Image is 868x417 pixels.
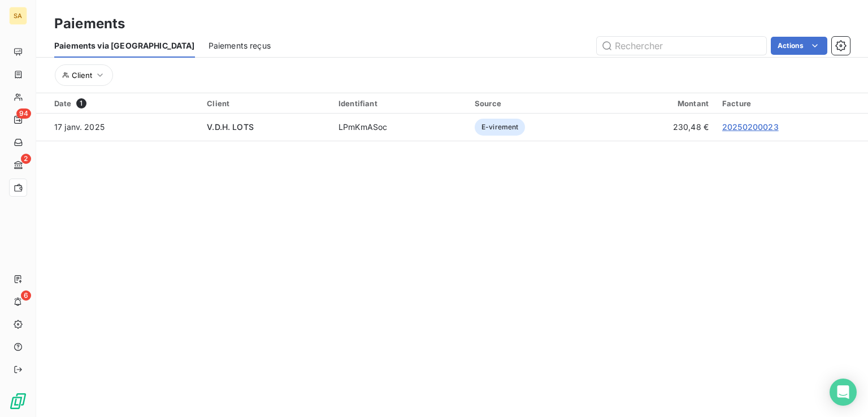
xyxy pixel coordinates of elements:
[72,71,92,80] span: Client
[54,98,193,108] div: Date
[338,99,461,108] div: Identifiant
[615,99,709,108] div: Montant
[36,114,200,141] td: 17 janv. 2025
[21,154,31,164] span: 2
[55,64,113,86] button: Client
[207,122,254,132] span: V.D.H. LOTS
[608,114,715,141] td: 230,48 €
[332,114,468,141] td: LPmKmASoc
[16,108,31,119] span: 94
[207,99,325,108] div: Client
[722,122,779,132] a: 20250200023
[9,7,27,25] div: SA
[9,392,27,410] img: Logo LeanPay
[830,379,857,406] div: Open Intercom Messenger
[54,40,195,51] span: Paiements via [GEOGRAPHIC_DATA]
[771,37,827,55] button: Actions
[76,98,86,108] span: 1
[475,99,601,108] div: Source
[597,37,766,55] input: Rechercher
[54,14,125,34] h3: Paiements
[21,290,31,301] span: 6
[209,40,271,51] span: Paiements reçus
[722,99,861,108] div: Facture
[475,119,526,136] span: E-virement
